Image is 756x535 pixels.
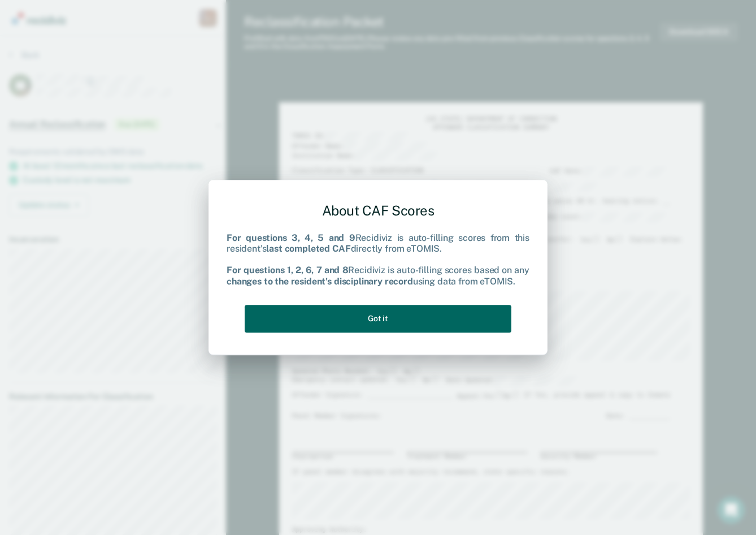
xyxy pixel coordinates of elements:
div: About CAF Scores [227,193,529,228]
button: Got it [245,305,511,333]
div: Recidiviz is auto-filling scores from this resident's directly from eTOMIS. Recidiviz is auto-fil... [227,232,529,287]
b: changes to the resident's disciplinary record [227,276,413,287]
b: For questions 3, 4, 5 and 9 [227,232,355,243]
b: For questions 1, 2, 6, 7 and 8 [227,265,348,276]
b: last completed CAF [266,243,350,254]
